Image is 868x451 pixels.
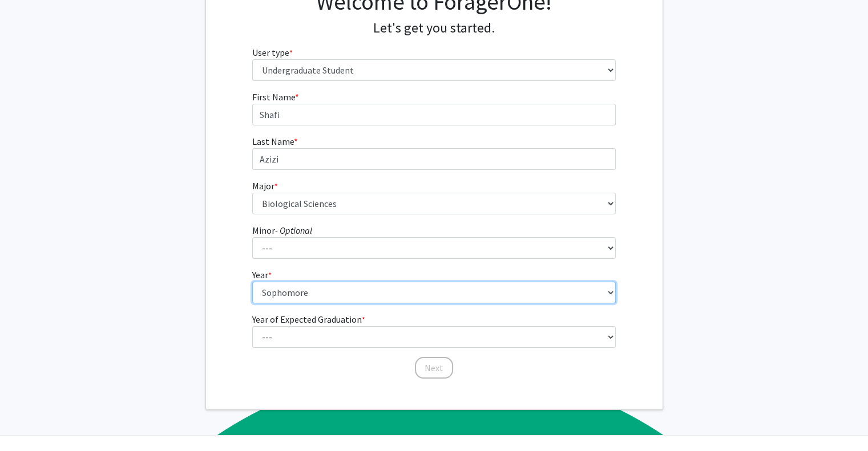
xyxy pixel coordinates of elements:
[252,136,294,147] span: Last Name
[252,91,295,103] span: First Name
[252,20,616,36] h4: Let's get you started.
[252,46,293,59] label: User type
[252,179,278,193] label: Major
[252,224,312,237] label: Minor
[252,268,272,282] label: Year
[415,357,453,379] button: Next
[9,400,49,442] iframe: Chat
[275,225,312,236] i: - Optional
[252,312,365,326] label: Year of Expected Graduation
